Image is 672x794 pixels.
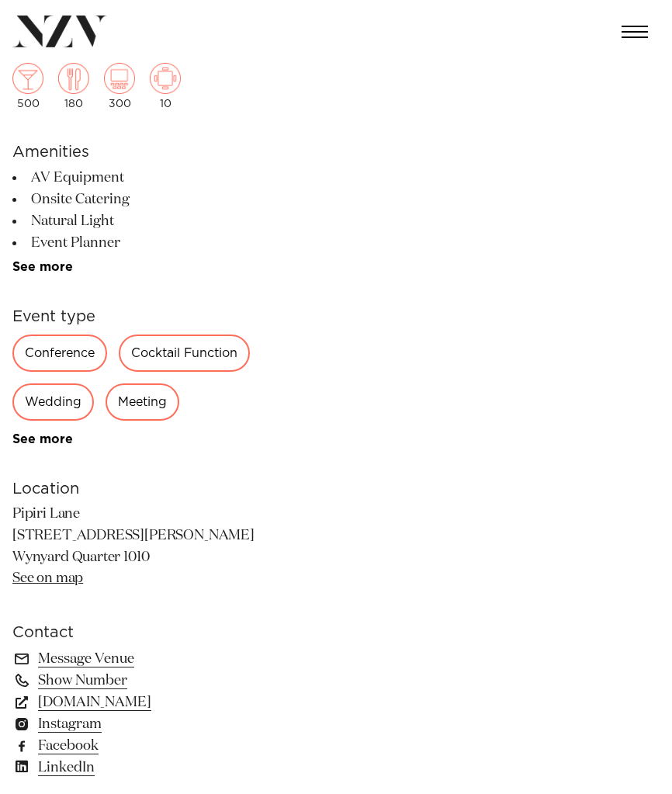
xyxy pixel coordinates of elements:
[58,63,89,109] div: 180
[12,504,265,591] p: Pipiri Lane [STREET_ADDRESS][PERSON_NAME] Wynyard Quarter 1010
[119,335,250,372] div: Cocktail Function
[12,167,265,189] li: AV Equipment
[12,189,265,210] li: Onsite Catering
[12,692,265,713] a: [DOMAIN_NAME]
[12,63,43,109] div: 500
[12,210,265,232] li: Natural Light
[150,63,181,109] div: 10
[12,622,265,645] h6: Contact
[12,335,107,372] div: Conference
[12,572,83,586] a: See on map
[12,16,107,47] img: nzv-logo.png
[104,63,135,109] div: 300
[12,477,265,501] h6: Location
[12,670,265,692] a: Show Number
[12,757,265,778] a: LinkedIn
[150,63,181,94] img: meeting.png
[104,63,135,94] img: theatre.png
[12,713,265,735] a: Instagram
[12,648,265,670] a: Message Venue
[12,63,43,94] img: cocktail.png
[12,383,94,421] div: Wedding
[12,232,265,254] li: Event Planner
[106,383,179,421] div: Meeting
[12,140,265,164] h6: Amenities
[58,63,89,94] img: dining.png
[12,305,265,328] h6: Event type
[12,735,265,757] a: Facebook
